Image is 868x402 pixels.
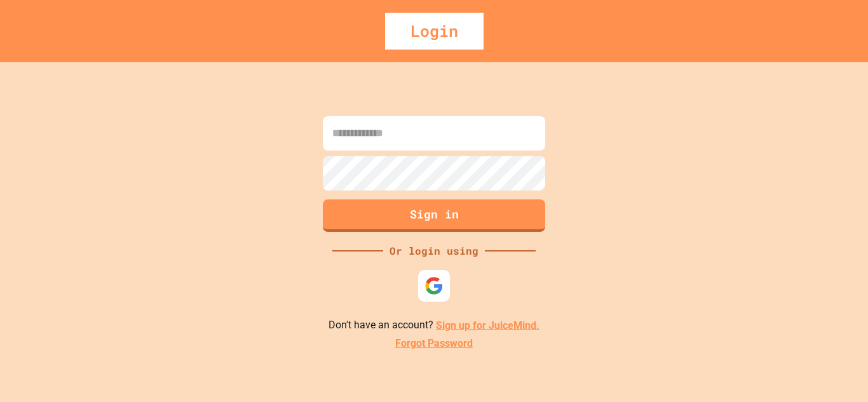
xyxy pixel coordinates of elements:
img: google-icon.svg [424,276,444,295]
a: Sign up for JuiceMind. [436,319,539,331]
div: Login [385,13,484,50]
a: Forgot Password [395,336,473,351]
p: Don't have an account? [329,318,539,333]
button: Sign in [323,199,545,232]
div: Or login using [383,243,485,258]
